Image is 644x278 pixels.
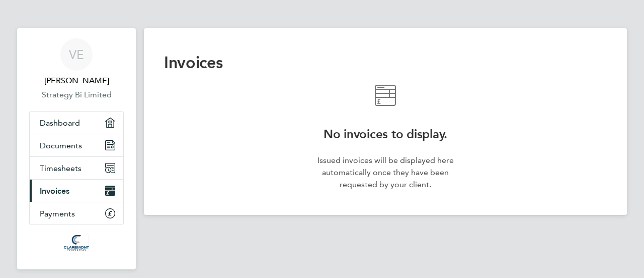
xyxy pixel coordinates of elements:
[29,235,124,251] a: Go to home page
[40,186,69,196] span: Invoices
[64,235,89,251] img: claremontconsulting1-logo-retina.png
[30,180,123,202] a: Invoices
[40,141,82,150] span: Documents
[30,134,123,156] a: Documents
[29,38,124,87] a: VE[PERSON_NAME]
[40,163,82,173] span: Timesheets
[30,202,123,225] a: Payments
[29,75,124,87] span: Vera Ekimenko
[30,157,123,179] a: Timesheets
[313,154,458,191] p: Issued invoices will be displayed here automatically once they have been requested by your client.
[29,89,124,101] a: Strategy Bi Limited
[30,112,123,134] a: Dashboard
[40,118,80,128] span: Dashboard
[164,52,607,73] h2: Invoices
[69,48,84,61] span: VE
[17,28,136,269] nav: Main navigation
[313,126,458,142] h2: No invoices to display.
[40,209,75,218] span: Payments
